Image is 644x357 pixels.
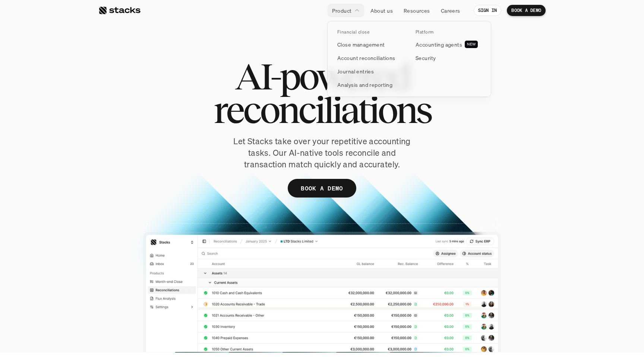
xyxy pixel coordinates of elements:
[441,7,460,15] p: Careers
[474,5,502,16] a: SIGN IN
[301,183,343,194] p: BOOK A DEMO
[88,142,121,147] a: Privacy Policy
[399,4,435,17] a: Resources
[333,51,407,64] a: Account reconciliations
[333,64,407,78] a: Journal entries
[416,41,462,48] p: Accounting agents
[411,51,486,64] a: Security
[337,67,374,75] p: Journal entries
[511,8,541,13] p: BOOK A DEMO
[337,81,392,89] p: Analysis and reporting
[220,136,424,170] p: Let Stacks take over your repetitive accounting tasks. Our AI-native tools reconcile and transact...
[370,7,393,15] p: About us
[366,4,397,17] a: About us
[478,8,497,13] p: SIGN IN
[467,42,476,47] h2: NEW
[404,7,430,15] p: Resources
[235,60,409,93] span: AI-powered
[332,7,352,15] p: Product
[337,41,385,48] p: Close management
[333,78,407,91] a: Analysis and reporting
[416,29,434,35] p: Platform
[337,54,395,62] p: Account reconciliations
[436,4,465,17] a: Careers
[337,29,369,35] p: Financial close
[214,93,431,127] span: reconciliations
[416,54,436,62] p: Security
[288,179,356,198] a: BOOK A DEMO
[507,5,546,16] a: BOOK A DEMO
[333,38,407,51] a: Close management
[411,38,486,51] a: Accounting agentsNEW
